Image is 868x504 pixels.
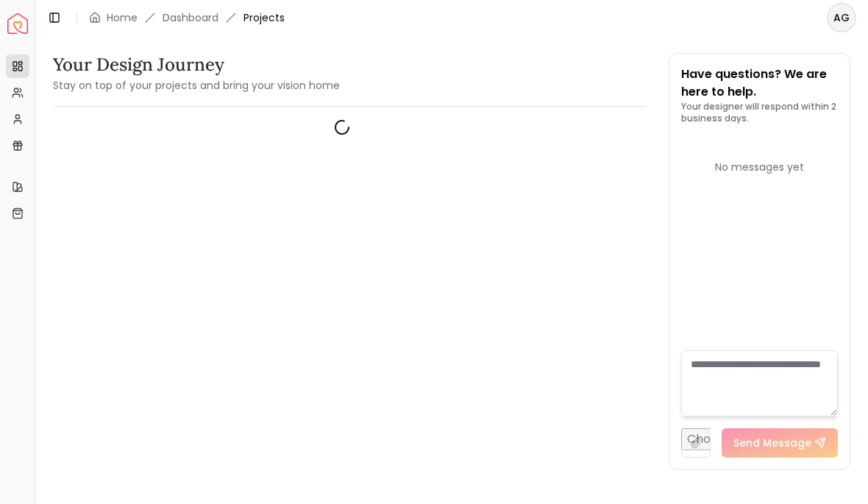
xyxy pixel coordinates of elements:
[7,13,28,34] img: Spacejoy Logo
[681,65,838,101] p: Have questions? We are here to help.
[828,4,855,31] span: AG
[827,3,856,32] button: AG
[7,13,28,34] a: Spacejoy
[681,101,838,124] p: Your designer will respond within 2 business days.
[53,78,340,93] small: Stay on top of your projects and bring your vision home
[53,53,340,77] h3: Your Design Journey
[681,160,838,174] div: No messages yet
[107,10,138,25] a: Home
[163,10,218,25] a: Dashboard
[89,10,285,25] nav: breadcrumb
[243,10,285,25] span: Projects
